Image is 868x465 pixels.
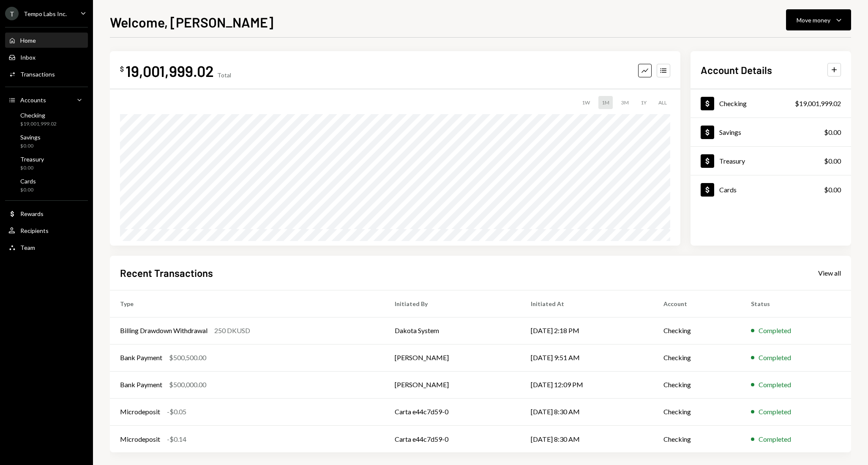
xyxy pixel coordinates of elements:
[214,325,250,336] div: 250 DKUSD
[797,16,830,25] div: Move money
[786,9,851,30] button: Move money
[20,210,44,217] div: Rewards
[20,96,46,104] div: Accounts
[719,186,737,194] div: Cards
[5,206,88,221] a: Rewards
[759,434,791,444] div: Completed
[120,434,160,444] div: Microdeposit
[385,317,521,344] td: Dakota System
[120,380,162,390] div: Bank Payment
[719,99,747,107] div: Checking
[20,164,44,172] div: $0.00
[5,109,88,129] a: Checking$19,001,999.02
[20,178,36,185] div: Cards
[824,185,841,195] div: $0.00
[167,407,186,417] div: -$0.05
[20,37,36,44] div: Home
[20,71,55,78] div: Transactions
[579,96,593,109] div: 1W
[120,266,213,280] h2: Recent Transactions
[20,142,41,150] div: $0.00
[521,317,653,344] td: [DATE] 2:18 PM
[385,371,521,398] td: [PERSON_NAME]
[653,317,740,344] td: Checking
[655,96,670,109] div: ALL
[719,157,745,165] div: Treasury
[110,14,273,30] h1: Welcome, [PERSON_NAME]
[691,89,851,118] a: Checking$19,001,999.02
[5,153,88,173] a: Treasury$0.00
[637,96,650,109] div: 1Y
[5,33,88,48] a: Home
[741,290,851,317] th: Status
[20,186,36,194] div: $0.00
[5,175,88,195] a: Cards$0.00
[385,344,521,371] td: [PERSON_NAME]
[20,120,57,128] div: $19,001,999.02
[20,134,41,141] div: Savings
[759,325,791,336] div: Completed
[5,223,88,238] a: Recipients
[20,54,35,61] div: Inbox
[759,353,791,363] div: Completed
[167,434,186,444] div: -$0.14
[120,325,207,336] div: Billing Drawdown Withdrawal
[126,61,214,80] div: 19,001,999.02
[5,92,88,107] a: Accounts
[691,175,851,204] a: Cards$0.00
[120,407,160,417] div: Microdeposit
[169,353,206,363] div: $500,500.00
[110,290,385,317] th: Type
[5,240,88,255] a: Team
[5,66,88,82] a: Transactions
[521,344,653,371] td: [DATE] 9:51 AM
[653,425,740,452] td: Checking
[824,156,841,166] div: $0.00
[385,398,521,425] td: Carta e44c7d59-0
[795,98,841,109] div: $19,001,999.02
[5,7,19,20] div: T
[818,269,841,277] div: View all
[653,344,740,371] td: Checking
[824,127,841,137] div: $0.00
[759,407,791,417] div: Completed
[598,96,613,109] div: 1M
[653,398,740,425] td: Checking
[818,268,841,277] a: View all
[521,425,653,452] td: [DATE] 8:30 AM
[20,244,35,251] div: Team
[5,49,88,65] a: Inbox
[521,398,653,425] td: [DATE] 8:30 AM
[120,65,124,73] div: $
[653,290,740,317] th: Account
[701,63,772,77] h2: Account Details
[759,380,791,390] div: Completed
[385,425,521,452] td: Carta e44c7d59-0
[719,128,741,136] div: Savings
[20,112,57,119] div: Checking
[691,147,851,175] a: Treasury$0.00
[217,71,231,79] div: Total
[618,96,632,109] div: 3M
[20,227,49,234] div: Recipients
[385,290,521,317] th: Initiated By
[5,131,88,151] a: Savings$0.00
[653,371,740,398] td: Checking
[521,371,653,398] td: [DATE] 12:09 PM
[120,353,162,363] div: Bank Payment
[521,290,653,317] th: Initiated At
[169,380,206,390] div: $500,000.00
[24,10,67,17] div: Tempo Labs Inc.
[691,118,851,146] a: Savings$0.00
[20,156,44,163] div: Treasury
